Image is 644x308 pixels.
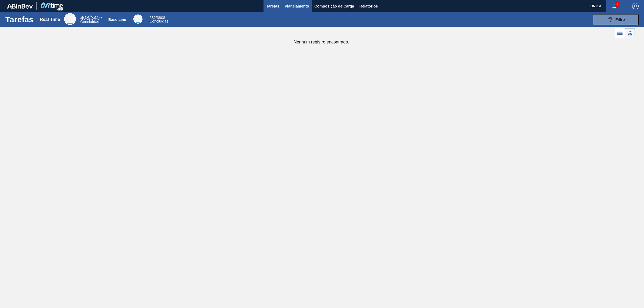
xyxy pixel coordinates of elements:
span: Planejamento [285,3,309,9]
span: Relatórios [360,3,378,9]
span: Filtro [616,17,625,22]
div: Base Line [108,17,126,22]
span: 3 [615,1,619,7]
span: 632 [149,16,156,20]
div: Real Time [80,16,103,24]
span: 408 [80,15,89,21]
img: TNhmsLtSVTkK8tSr43FrP2fwEKptu5GPRR3wAAAABJRU5ErkJggg== [7,4,33,9]
div: Base Line [133,14,142,24]
span: Concluídas [80,20,99,24]
button: Filtro [593,14,639,25]
span: / 3808 [149,16,165,20]
div: Visão em Cards [625,28,635,38]
h1: Tarefas [5,16,34,23]
span: Composição de Carga [314,3,354,9]
span: Concluídas [149,19,168,23]
div: Real Time [64,13,76,25]
span: / 3407 [80,15,103,21]
span: Tarefas [266,3,279,9]
button: Notificações [606,2,623,10]
img: Logout [632,3,639,9]
div: Real Time [40,17,60,22]
div: Base Line [149,16,168,23]
div: Visão em Lista [615,28,625,38]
